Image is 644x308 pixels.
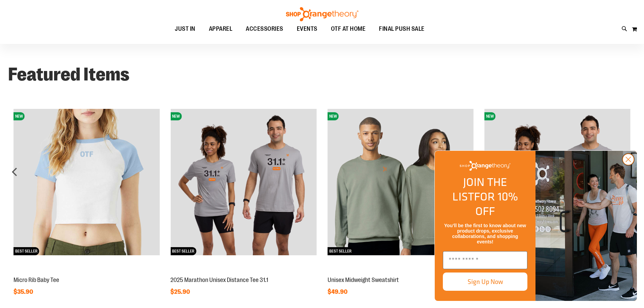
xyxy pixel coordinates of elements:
button: Close dialog [622,153,635,166]
span: You’ll be the first to know about new product drops, exclusive collaborations, and shopping events! [444,223,526,244]
span: BEST SELLER [170,247,196,255]
span: JOIN THE LIST [452,173,507,205]
span: NEW [328,112,339,120]
img: Shop Orangtheory [535,151,637,301]
img: 2025 Marathon Unisex Distance Tee 13.1 [484,109,630,255]
a: 2025 Marathon Unisex Distance Tee 31.1 [170,277,268,283]
img: 2025 Marathon Unisex Distance Tee 31.1 [170,109,316,255]
a: APPAREL [202,21,239,37]
a: Micro Rib Baby TeeNEWBEST SELLER [14,269,160,275]
a: EVENTS [290,21,324,37]
div: prev [8,165,22,179]
span: APPAREL [209,21,233,37]
a: Unisex Midweight Sweatshirt [328,277,399,283]
span: $49.90 [328,288,349,295]
span: $35.90 [14,288,34,295]
span: JUST IN [175,21,195,37]
span: NEW [14,112,25,120]
a: ACCESSORIES [239,21,290,37]
span: NEW [484,112,496,120]
a: 2025 Marathon Unisex Distance Tee 31.1NEWBEST SELLER [170,269,316,275]
span: $25.90 [170,288,191,295]
span: NEW [170,112,182,120]
a: FINAL PUSH SALE [372,21,431,37]
input: Enter email [443,251,527,269]
a: Unisex Midweight SweatshirtNEWBEST SELLER [328,269,474,275]
span: ACCESSORIES [246,21,283,37]
span: FINAL PUSH SALE [379,21,425,37]
span: BEST SELLER [14,247,39,255]
a: Micro Rib Baby Tee [14,277,59,283]
img: Micro Rib Baby Tee [14,109,160,255]
a: JUST IN [168,21,202,37]
div: FLYOUT Form [428,144,644,308]
strong: Featured Items [8,64,129,85]
span: OTF AT HOME [331,21,366,37]
img: Unisex Midweight Sweatshirt [328,109,474,255]
span: FOR 10% OFF [474,188,518,219]
span: EVENTS [297,21,317,37]
a: OTF AT HOME [324,21,373,37]
span: BEST SELLER [328,247,353,255]
img: Shop Orangetheory [285,7,359,21]
button: Sign Up Now [443,273,527,291]
img: Shop Orangetheory [460,161,510,171]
